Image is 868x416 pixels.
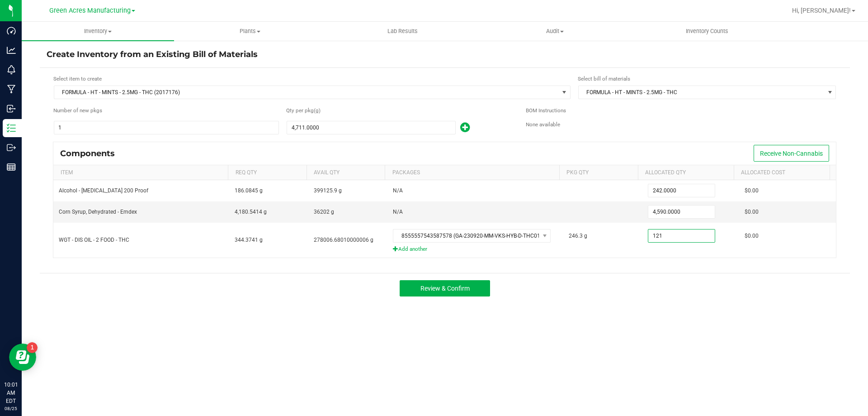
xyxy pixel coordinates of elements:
[59,209,137,215] span: Corn Syrup, Dehydrated - Emdex
[578,76,630,82] span: Select bill of materials
[745,233,759,239] span: $0.00
[7,65,16,74] inline-svg: Monitoring
[27,342,38,353] iframe: Resource center unread badge
[60,148,122,158] div: Components
[174,22,326,41] a: Plants
[760,150,823,157] span: Receive Non-Cannabis
[638,165,734,181] th: Allocated Qty
[7,163,16,172] inline-svg: Reports
[674,27,741,35] span: Inventory Counts
[7,124,16,133] inline-svg: Inventory
[175,27,326,35] span: Plants
[314,107,322,115] span: (g)
[559,165,638,181] th: Pkg Qty
[385,165,559,181] th: Packages
[754,145,829,162] button: Receive Non-Cannabis
[579,86,825,99] span: FORMULA - HT - MINTS - 2.5MG - THC
[7,85,16,94] inline-svg: Manufacturing
[22,27,174,35] span: Inventory
[4,381,18,405] p: 10:01 AM EDT
[393,230,539,242] span: 8555557543587578 (GA-230920-MM-VKS-HYB-D-THC01-D1E)
[734,165,830,181] th: Allocated Cost
[49,7,131,14] span: Green Acres Manufacturing
[393,187,403,194] span: N/A
[7,46,16,55] inline-svg: Analytics
[326,22,479,41] a: Lab Results
[375,27,430,35] span: Lab Results
[59,187,148,194] span: Alcohol - [MEDICAL_DATA] 200 Proof
[526,121,560,128] span: None available
[7,143,16,152] inline-svg: Outbound
[7,26,16,35] inline-svg: Dashboard
[314,187,342,194] span: 399125.9 g
[456,126,470,133] span: Add new output
[235,187,263,194] span: 186.0845 g
[22,22,174,41] a: Inventory
[420,285,470,292] span: Review & Confirm
[4,405,18,412] p: 08/25
[393,209,403,215] span: N/A
[235,209,267,215] span: 4,180.5414 g
[314,237,373,243] span: 278006.68010000006 g
[286,107,314,115] span: Quantity per package (g)
[228,165,307,181] th: Req Qty
[479,22,631,41] a: Audit
[54,86,559,99] span: FORMULA - HT - MINTS - 2.5MG - THC (2017176)
[792,7,851,14] span: Hi, [PERSON_NAME]!
[631,22,783,41] a: Inventory Counts
[569,233,587,239] span: 246.3 g
[526,107,566,114] span: BOM Instructions
[400,280,490,296] button: Review & Confirm
[745,187,759,194] span: $0.00
[314,209,334,215] span: 36202 g
[9,344,36,371] iframe: Resource center
[53,107,102,115] span: Number of new packages to create
[393,245,558,253] span: Add another
[745,209,759,215] span: $0.00
[53,165,228,181] th: Item
[307,165,385,181] th: Avail Qty
[479,27,631,35] span: Audit
[47,49,843,61] h4: Create Inventory from an Existing Bill of Materials
[59,237,129,243] span: WGT - DIS OIL - 2 FOOD - THC
[53,76,102,82] span: Select item to create
[7,104,16,113] inline-svg: Inbound
[235,237,263,243] span: 344.3741 g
